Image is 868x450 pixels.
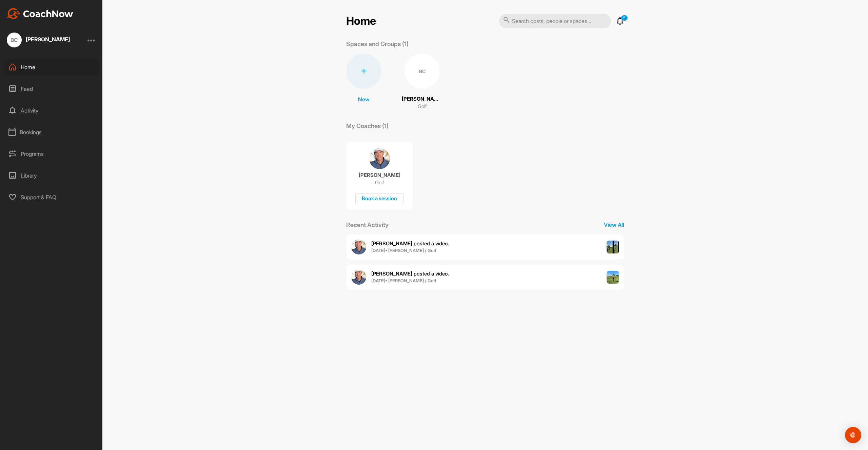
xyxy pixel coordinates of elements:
p: Spaces and Groups (1) [346,39,409,48]
div: Book a session [355,193,403,204]
div: Support & FAQ [4,189,99,206]
h2: Home [346,15,376,28]
img: post image [607,241,619,253]
img: user avatar [351,240,366,254]
a: BC[PERSON_NAME]Golf [402,54,442,110]
p: 5 [621,15,628,21]
p: [PERSON_NAME] [402,95,442,103]
img: CoachNow [7,8,73,19]
p: View All [604,221,624,229]
b: [PERSON_NAME] [371,270,412,277]
p: New [358,95,370,103]
input: Search posts, people or spaces... [499,14,611,28]
img: post image [607,271,619,284]
div: BC [405,54,440,89]
p: [PERSON_NAME] [359,172,400,179]
div: Open Intercom Messenger [845,427,861,443]
b: [DATE] • [PERSON_NAME] / Golf [371,278,436,283]
span: posted a video . [371,240,449,247]
p: Golf [418,103,427,110]
img: user avatar [351,270,366,285]
div: Bookings [4,124,99,141]
div: Activity [4,102,99,119]
div: BC [7,33,22,47]
div: [PERSON_NAME] [26,37,70,42]
div: Feed [4,80,99,97]
b: [PERSON_NAME] [371,240,412,247]
span: posted a video . [371,270,449,277]
p: Recent Activity [346,220,389,229]
b: [DATE] • [PERSON_NAME] / Golf [371,248,436,253]
div: Home [4,59,99,76]
p: My Coaches (1) [346,121,389,130]
img: coach avatar [369,148,390,169]
p: Golf [375,179,384,186]
div: Library [4,167,99,184]
div: Programs [4,145,99,162]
